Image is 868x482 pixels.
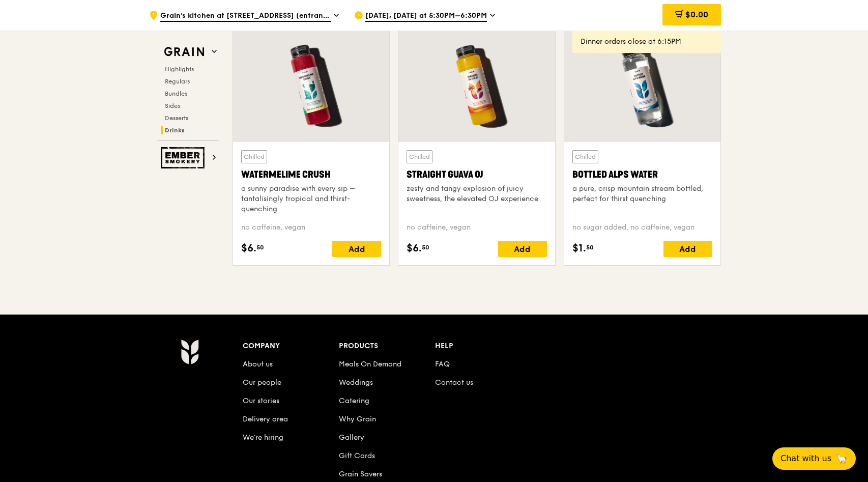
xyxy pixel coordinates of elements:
div: Products [339,339,435,353]
div: Add [663,241,712,257]
div: a pure, crisp mountain stream bottled, perfect for thirst quenching [572,184,712,204]
a: We’re hiring [243,433,283,442]
div: Help [435,339,531,353]
a: Meals On Demand [339,360,401,368]
span: Drinks [165,127,185,134]
img: Ember Smokery web logo [161,147,208,168]
a: Grain Savers [339,470,382,478]
div: Watermelime Crush [241,167,381,182]
a: Our people [243,378,281,387]
span: 50 [256,243,264,251]
a: FAQ [435,360,450,368]
span: Bundles [165,90,187,97]
a: Gallery [339,433,364,442]
span: Desserts [165,115,188,122]
span: [DATE], [DATE] at 5:30PM–6:30PM [365,11,487,22]
a: Our stories [243,396,279,405]
a: Contact us [435,378,473,387]
div: no sugar added, no caffeine, vegan [572,222,712,233]
span: Highlights [165,66,194,73]
span: 50 [422,243,429,251]
span: Grain's kitchen at [STREET_ADDRESS] (entrance along [PERSON_NAME][GEOGRAPHIC_DATA]) [160,11,331,22]
span: 50 [586,243,594,251]
div: a sunny paradise with every sip – tantalisingly tropical and thirst-quenching [241,184,381,214]
a: Weddings [339,378,373,387]
div: Dinner orders close at 6:15PM [581,37,713,47]
span: Chat with us [780,452,831,465]
img: Grain [181,339,198,364]
div: Straight Guava OJ [407,167,546,182]
div: Chilled [572,150,598,163]
a: About us [243,360,273,368]
a: Delivery area [243,415,288,423]
span: Regulars [165,78,190,85]
div: no caffeine, vegan [407,222,546,233]
span: $0.00 [685,10,708,19]
a: Why Grain [339,415,376,423]
span: $1. [572,241,586,256]
div: Add [498,241,547,257]
div: Chilled [407,150,432,163]
span: $6. [407,241,422,256]
div: zesty and tangy explosion of juicy sweetness, the elevated OJ experience [407,184,546,204]
div: no caffeine, vegan [241,222,381,233]
div: Add [332,241,381,257]
span: Sides [165,102,180,109]
span: $6. [241,241,256,256]
a: Catering [339,396,369,405]
div: Chilled [241,150,267,163]
div: Company [243,339,339,353]
span: 🦙 [835,452,848,465]
img: Grain web logo [161,43,208,61]
div: Bottled Alps Water [572,167,712,182]
button: Chat with us🦙 [772,447,856,470]
a: Gift Cards [339,451,375,460]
